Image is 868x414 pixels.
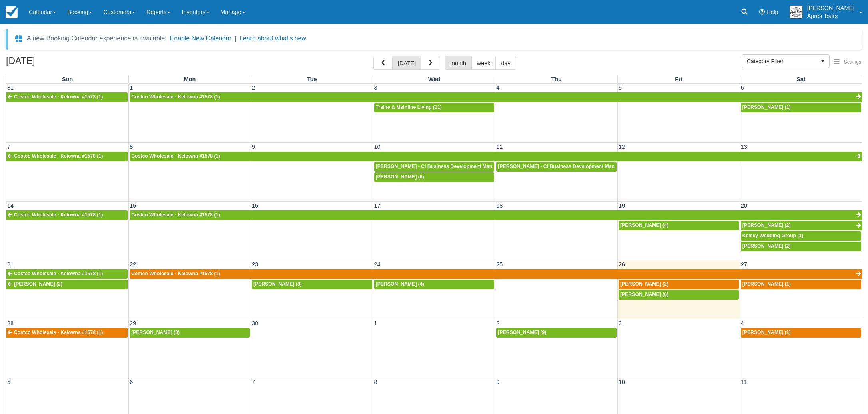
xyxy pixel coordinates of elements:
[251,320,259,326] span: 30
[376,164,513,169] span: [PERSON_NAME] - CI Business Development Manager (11)
[428,76,440,82] span: Wed
[445,56,472,70] button: month
[130,269,862,279] a: Costco Wholesale - Kelowna #1578 (1)
[620,222,668,228] span: [PERSON_NAME] (4)
[253,281,302,287] span: [PERSON_NAME] (8)
[495,56,516,70] button: day
[741,242,861,251] a: [PERSON_NAME] (2)
[844,59,861,65] span: Settings
[551,76,561,82] span: Thu
[495,379,500,385] span: 9
[14,330,103,335] span: Costco Wholesale - Kelowna #1578 (1)
[251,261,259,268] span: 23
[62,76,73,82] span: Sun
[6,6,18,18] img: checkfront-main-nav-mini-logo.png
[766,9,778,15] span: Help
[495,84,500,91] span: 4
[759,9,765,15] i: Help
[740,84,745,91] span: 6
[495,202,503,209] span: 18
[807,12,854,20] p: Apres Tours
[495,144,503,150] span: 11
[6,269,128,279] a: Costco Wholesale - Kelowna #1578 (1)
[376,281,424,287] span: [PERSON_NAME] (4)
[6,261,14,268] span: 21
[130,328,250,338] a: [PERSON_NAME] (8)
[618,320,623,326] span: 3
[374,162,495,172] a: [PERSON_NAME] - CI Business Development Manager (11)
[740,379,748,385] span: 11
[618,261,626,268] span: 26
[129,320,137,326] span: 29
[495,320,500,326] span: 2
[129,84,134,91] span: 1
[740,202,748,209] span: 20
[251,144,256,150] span: 9
[235,35,236,42] span: |
[14,281,62,287] span: [PERSON_NAME] (2)
[130,92,862,102] a: Costco Wholesale - Kelowna #1578 (1)
[807,4,854,12] p: [PERSON_NAME]
[6,56,107,71] h2: [DATE]
[376,104,442,110] span: Traine & Mainline Living (11)
[742,104,791,110] span: [PERSON_NAME] (1)
[742,330,791,335] span: [PERSON_NAME] (1)
[374,103,495,112] a: Traine & Mainline Living (11)
[131,212,220,218] span: Costco Wholesale - Kelowna #1578 (1)
[239,35,306,42] a: Learn about what's new
[6,280,128,289] a: [PERSON_NAME] (2)
[740,261,748,268] span: 27
[130,152,862,161] a: Costco Wholesale - Kelowna #1578 (1)
[741,328,861,338] a: [PERSON_NAME] (1)
[741,221,862,230] a: [PERSON_NAME] (2)
[131,94,220,100] span: Costco Wholesale - Kelowna #1578 (1)
[131,330,180,335] span: [PERSON_NAME] (8)
[740,320,745,326] span: 4
[741,280,861,289] a: [PERSON_NAME] (1)
[830,56,866,68] button: Settings
[619,290,739,300] a: [PERSON_NAME] (6)
[251,84,256,91] span: 2
[6,379,11,385] span: 5
[14,94,103,100] span: Costco Wholesale - Kelowna #1578 (1)
[373,84,378,91] span: 3
[620,281,668,287] span: [PERSON_NAME] (2)
[619,280,739,289] a: [PERSON_NAME] (2)
[14,271,103,276] span: Costco Wholesale - Kelowna #1578 (1)
[741,103,861,112] a: [PERSON_NAME] (1)
[252,280,372,289] a: [PERSON_NAME] (8)
[740,144,748,150] span: 13
[618,379,626,385] span: 10
[129,261,137,268] span: 22
[495,261,503,268] span: 25
[251,379,256,385] span: 7
[618,144,626,150] span: 12
[6,320,14,326] span: 28
[619,221,739,230] a: [PERSON_NAME] (4)
[373,320,378,326] span: 1
[130,210,862,220] a: Costco Wholesale - Kelowna #1578 (1)
[6,84,14,91] span: 31
[6,144,11,150] span: 7
[742,243,791,249] span: [PERSON_NAME] (2)
[373,379,378,385] span: 8
[373,144,381,150] span: 10
[618,84,623,91] span: 5
[742,233,804,238] span: Kelsey Wedding Group (1)
[307,76,317,82] span: Tue
[129,144,134,150] span: 8
[6,210,128,220] a: Costco Wholesale - Kelowna #1578 (1)
[498,164,632,169] span: [PERSON_NAME] - CI Business Development Manager (7)
[496,328,617,338] a: [PERSON_NAME] (9)
[14,212,103,218] span: Costco Wholesale - Kelowna #1578 (1)
[129,379,134,385] span: 6
[373,202,381,209] span: 17
[496,162,617,172] a: [PERSON_NAME] - CI Business Development Manager (7)
[742,281,791,287] span: [PERSON_NAME] (1)
[6,92,128,102] a: Costco Wholesale - Kelowna #1578 (1)
[392,56,421,70] button: [DATE]
[14,153,103,159] span: Costco Wholesale - Kelowna #1578 (1)
[374,280,495,289] a: [PERSON_NAME] (4)
[376,174,424,180] span: [PERSON_NAME] (6)
[131,153,220,159] span: Costco Wholesale - Kelowna #1578 (1)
